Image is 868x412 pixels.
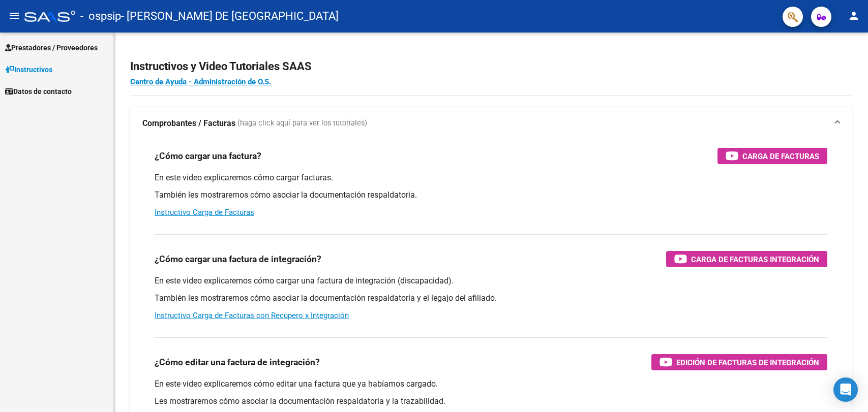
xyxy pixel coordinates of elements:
span: (haga click aquí para ver los tutoriales) [237,118,367,129]
a: Centro de Ayuda - Administración de O.S. [130,77,271,86]
span: Edición de Facturas de integración [676,356,819,369]
a: Instructivo Carga de Facturas [155,208,254,217]
span: Prestadores / Proveedores [5,42,98,53]
strong: Comprobantes / Facturas [142,118,235,129]
span: - [PERSON_NAME] DE [GEOGRAPHIC_DATA] [121,5,339,27]
p: En este video explicaremos cómo cargar facturas. [155,172,827,183]
p: También les mostraremos cómo asociar la documentación respaldatoria. [155,189,827,201]
span: Instructivos [5,64,52,75]
h3: ¿Cómo cargar una factura? [155,149,261,163]
span: Carga de Facturas Integración [691,253,819,266]
p: En este video explicaremos cómo editar una factura que ya habíamos cargado. [155,378,827,390]
a: Instructivo Carga de Facturas con Recupero x Integración [155,311,349,320]
span: Datos de contacto [5,86,72,97]
button: Carga de Facturas Integración [666,251,827,267]
mat-icon: menu [8,10,20,22]
mat-icon: person [848,10,860,22]
p: También les mostraremos cómo asociar la documentación respaldatoria y el legajo del afiliado. [155,293,827,304]
span: Carga de Facturas [742,150,819,163]
p: En este video explicaremos cómo cargar una factura de integración (discapacidad). [155,275,827,287]
h3: ¿Cómo cargar una factura de integración? [155,252,321,266]
h3: ¿Cómo editar una factura de integración? [155,355,320,369]
button: Carga de Facturas [717,148,827,164]
mat-expansion-panel-header: Comprobantes / Facturas (haga click aquí para ver los tutoriales) [130,107,852,140]
button: Edición de Facturas de integración [651,354,827,370]
div: Open Intercom Messenger [833,377,858,402]
h2: Instructivos y Video Tutoriales SAAS [130,57,852,76]
p: Les mostraremos cómo asociar la documentación respaldatoria y la trazabilidad. [155,396,827,407]
span: - ospsip [80,5,121,27]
